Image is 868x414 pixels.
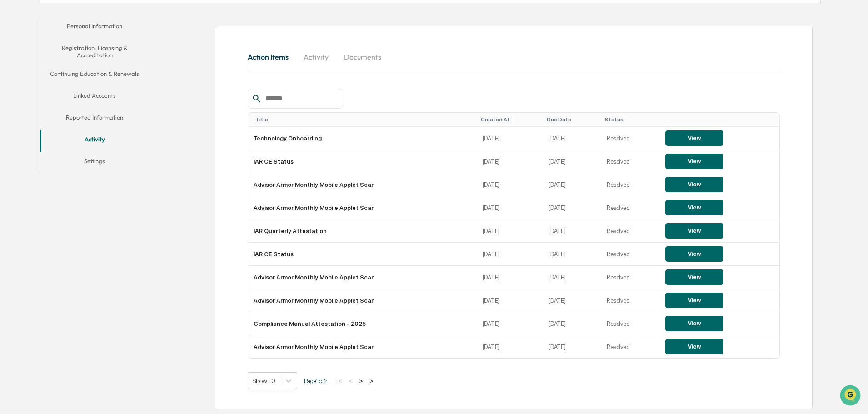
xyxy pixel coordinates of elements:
[601,243,659,266] td: Resolved
[40,130,149,152] button: Activity
[248,173,477,196] td: Advisor Armor Monthly Mobile Applet Scan
[40,108,149,130] button: Reported Information
[248,219,477,243] td: IAR Quarterly Attestation
[543,312,601,335] td: [DATE]
[665,316,723,331] button: View
[665,274,723,280] a: View
[5,111,62,127] a: 🖐️Preclearance
[543,196,601,219] td: [DATE]
[601,219,659,243] td: Resolved
[9,133,16,140] div: 🔎
[248,46,296,68] button: Action Items
[155,72,165,83] button: Start new chat
[665,181,723,188] a: View
[601,127,659,150] td: Resolved
[66,115,73,123] div: 🗄️
[601,312,659,335] td: Resolved
[665,223,723,239] button: View
[255,116,474,123] div: Toggle SortBy
[665,269,723,285] button: View
[248,243,477,266] td: IAR CE Status
[248,266,477,289] td: Advisor Armor Monthly Mobile Applet Scan
[601,173,659,196] td: Resolved
[9,19,165,34] p: How can we help?
[367,377,377,385] button: >|
[40,152,149,174] button: Settings
[601,196,659,219] td: Resolved
[665,130,723,146] button: View
[40,17,149,39] button: Personal Information
[601,150,659,173] td: Resolved
[543,335,601,358] td: [DATE]
[477,219,544,243] td: [DATE]
[24,41,150,51] input: Clear
[665,177,723,192] button: View
[357,377,366,385] button: >
[477,289,544,312] td: [DATE]
[601,289,659,312] td: Resolved
[9,115,16,123] div: 🖐️
[304,377,328,384] span: Page 1 of 2
[665,320,723,327] a: View
[543,127,601,150] td: [DATE]
[5,128,61,145] a: 🔎Data Lookup
[667,116,776,123] div: Toggle SortBy
[547,116,598,123] div: Toggle SortBy
[18,132,57,141] span: Data Lookup
[477,150,544,173] td: [DATE]
[543,266,601,289] td: [DATE]
[248,46,780,68] div: secondary tabs example
[40,17,149,174] div: secondary tabs example
[477,312,544,335] td: [DATE]
[31,70,149,79] div: Start new chat
[40,65,149,86] button: Continuing Education & Renewals
[477,243,544,266] td: [DATE]
[839,384,863,409] iframe: Open customer support
[248,312,477,335] td: Compliance Manual Attestation - 2025
[337,46,389,68] button: Documents
[665,297,723,304] a: View
[248,127,477,150] td: Technology Onboarding
[665,227,723,234] a: View
[665,135,723,141] a: View
[346,377,355,385] button: <
[296,46,337,68] button: Activity
[481,116,540,123] div: Toggle SortBy
[477,127,544,150] td: [DATE]
[64,154,110,161] a: Powered byPylon
[543,173,601,196] td: [DATE]
[477,266,544,289] td: [DATE]
[665,204,723,211] a: View
[665,339,723,354] button: View
[665,154,723,169] button: View
[543,219,601,243] td: [DATE]
[248,150,477,173] td: IAR CE Status
[477,196,544,219] td: [DATE]
[543,150,601,173] td: [DATE]
[90,154,110,161] span: Pylon
[477,335,544,358] td: [DATE]
[248,196,477,219] td: Advisor Armor Monthly Mobile Applet Scan
[665,246,723,262] button: View
[18,115,59,124] span: Preclearance
[605,116,656,123] div: Toggle SortBy
[75,115,113,124] span: Attestations
[665,250,723,257] a: View
[40,86,149,108] button: Linked Accounts
[31,79,115,86] div: We're available if you need us!
[248,289,477,312] td: Advisor Armor Monthly Mobile Applet Scan
[665,293,723,308] button: View
[62,111,116,127] a: 🗄️Attestations
[665,200,723,215] button: View
[334,377,345,385] button: |<
[40,39,149,65] button: Registration, Licensing & Accreditation
[9,70,25,86] img: 1746055101610-c473b297-6a78-478c-a979-82029cc54cd1
[248,335,477,358] td: Advisor Armor Monthly Mobile Applet Scan
[665,343,723,350] a: View
[543,243,601,266] td: [DATE]
[601,266,659,289] td: Resolved
[665,158,723,165] a: View
[543,289,601,312] td: [DATE]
